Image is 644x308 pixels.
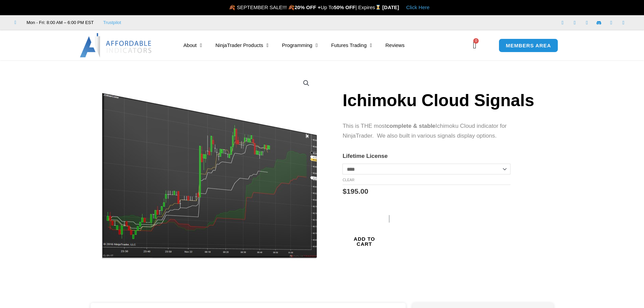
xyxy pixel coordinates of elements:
[80,33,152,57] img: LogoAI | Affordable Indicators – NinjaTrader
[324,38,379,53] a: Futures Trading
[385,208,438,209] iframe: Secure payment input frame
[334,4,355,10] strong: 50% OFF
[100,72,317,259] img: Ichimuku
[406,4,429,10] a: Click Here
[382,4,399,10] strong: [DATE]
[379,38,411,53] a: Reviews
[463,35,486,55] a: 0
[342,187,368,195] bdi: 195.00
[506,43,551,48] span: MEMBERS AREA
[386,123,436,129] strong: complete & stable
[342,204,386,278] button: Add to cart
[300,77,312,89] a: View full-screen image gallery
[342,153,387,159] label: Lifetime License
[409,216,424,222] text: ••••••
[342,89,540,112] h1: Ichimoku Cloud Signals
[342,187,347,195] span: $
[376,5,381,10] img: ⌛
[103,19,121,27] a: Trustpilot
[25,19,94,27] span: Mon - Fri: 8:00 AM – 6:00 PM EST
[342,178,354,182] a: Clear options
[209,38,275,53] a: NinjaTrader Products
[177,38,471,53] nav: Menu
[473,38,479,44] span: 0
[294,4,320,10] strong: 20% OFF +
[386,212,437,283] button: Buy with GPay
[342,121,540,141] p: This is THE most Ichimoku Cloud indicator for NinjaTrader. We also built in various signals displ...
[275,38,325,53] a: Programming
[499,39,558,52] a: MEMBERS AREA
[177,38,209,53] a: About
[229,4,382,10] span: 🍂 SEPTEMBER SALE!!! 🍂 Up To | Expires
